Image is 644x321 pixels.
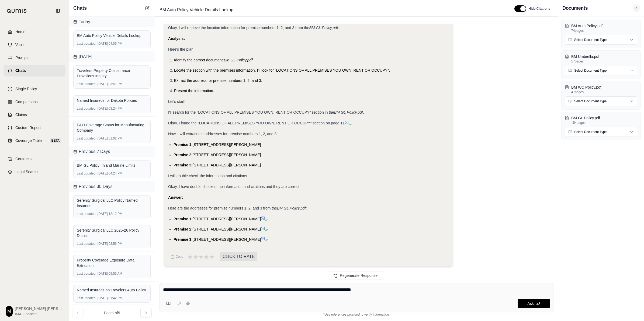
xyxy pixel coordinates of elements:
span: Copy [176,254,183,259]
span: Identify the correct document: [174,58,224,62]
span: Prompts [15,55,29,60]
span: Premise 1: [174,142,193,147]
a: Single Policy [4,83,65,95]
span: BETA [50,138,61,143]
a: Claims [4,109,65,121]
span: Premise 3: [174,163,193,167]
div: [DATE] 04:05 PM [77,41,147,46]
span: . [363,110,364,114]
button: BM GL Policy.pdf154pages [565,115,637,125]
span: [STREET_ADDRESS][PERSON_NAME] [193,227,261,231]
span: BM Auto Policy Vehicle Details Lookup [157,6,236,14]
span: Okay, I will retrieve the location information for premise numbers 1, 2, and 3 from the [168,26,309,30]
div: Travelers Property Coinsurance Provisions Inquiry [77,68,147,79]
span: Last updated: [77,212,96,216]
span: Coverage Table [15,138,42,143]
em: BM GL Policy.pdf [277,206,306,210]
div: Named Insureds for Dakota Policies [77,98,147,103]
em: BM GL Policy.pdf [309,26,338,30]
span: CLICK TO RATE [220,252,257,261]
span: Last updated: [77,271,96,276]
div: [DATE] 03:24 PM [77,106,147,111]
span: Chats [73,4,87,12]
span: . [338,26,339,30]
span: [PERSON_NAME] [PERSON_NAME] [15,306,63,311]
span: Let's start! [168,99,185,104]
a: Legal Search [4,166,65,178]
span: Premise 3: [174,237,193,242]
p: 57 pages [571,59,637,64]
span: Present the information. [174,89,214,93]
span: [STREET_ADDRESS][PERSON_NAME] [193,153,261,157]
a: Vault [4,39,65,51]
a: Comparisons [4,96,65,108]
button: Copy [168,251,185,262]
a: Contracts [4,153,65,165]
div: Named Insureds on Travelers Auto Policy [77,287,147,293]
span: [STREET_ADDRESS][PERSON_NAME] [193,237,261,242]
span: Extract the address for premise numbers 1, 2, and 3. [174,78,262,83]
div: [DATE] 03:51 PM [77,82,147,86]
span: Premise 2: [174,153,193,157]
div: [DATE] 01:02 PM [77,136,147,141]
span: [STREET_ADDRESS][PERSON_NAME] [193,163,261,167]
span: I will double check the information and citations. [168,174,248,178]
p: BM WC Policy.pdf [571,85,637,90]
a: Chats [4,65,65,76]
span: Locate the section with the premises information. I'll look for "LOCATIONS OF ALL PREMISES YOU OW... [174,68,390,72]
p: BM Umbrella.pdf [571,54,637,59]
div: Serenity Surgical LLC 2025-26 Policy Details [77,228,147,238]
strong: Analysis: [168,36,185,41]
span: I'll search for the "LOCATIONS OF ALL PREMISES YOU OWN, RENT OR OCCUPY" section in the [168,110,334,114]
span: Legal Search [15,169,38,175]
span: Chats [15,68,26,73]
span: Claims [15,112,27,117]
div: [DATE] [69,51,155,62]
span: Last updated: [77,171,96,176]
span: Single Policy [15,86,37,92]
span: [STREET_ADDRESS][PERSON_NAME] [193,142,261,147]
div: Edit Title [157,6,508,14]
span: 4 [633,4,640,12]
span: [STREET_ADDRESS][PERSON_NAME] [193,217,261,221]
div: *Use references provided to verify information. [160,312,553,317]
em: BM GL Policy.pdf [334,110,363,114]
span: Regenerate Response [340,273,378,278]
span: Ask [527,301,534,306]
button: BM Umbrella.pdf57pages [565,54,637,64]
a: Custom Report [4,122,65,134]
span: Here's the plan: [168,47,195,51]
span: Last updated: [77,106,96,111]
span: Premise 1: [174,217,193,221]
div: Property Coverage Exposure Data Extraction [77,257,147,268]
p: 74 pages [571,29,637,33]
div: E&O Coverage Status for Manufacturing Company [77,122,147,133]
span: : [306,206,307,210]
button: New Chat [144,5,151,11]
a: Coverage TableBETA [4,135,65,146]
p: BM GL Policy.pdf [571,115,637,121]
div: [DATE] 04:24 PM [77,171,147,176]
h3: Documents [562,4,588,12]
span: BM GL Policy.pdf [224,58,252,62]
button: BM Auto Policy.pdf74pages [565,23,637,33]
p: BM Auto Policy.pdf [571,23,637,29]
span: Last updated: [77,296,96,300]
span: Last updated: [77,136,96,141]
span: Last updated: [77,242,96,246]
span: Comparisons [15,99,37,104]
span: Contracts [15,156,32,162]
span: Custom Report [15,125,41,130]
span: . [351,121,352,125]
div: BM GL Policy: Inland Marine Limits [77,163,147,168]
div: Today [69,16,155,27]
p: 47 pages [571,90,637,94]
span: Hide Citations [528,6,550,11]
div: M [6,306,13,317]
span: Okay, I have double checked the information and citations and they are correct. [168,184,300,189]
button: BM WC Policy.pdf47pages [565,85,637,94]
div: [DATE] 09:55 AM [77,271,147,276]
span: Premise 2: [174,227,193,231]
strong: Answer: [168,195,183,200]
span: Okay, I found the "LOCATIONS OF ALL PREMISES YOU OWN, RENT OR OCCUPY" section on page 11 [168,121,345,125]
